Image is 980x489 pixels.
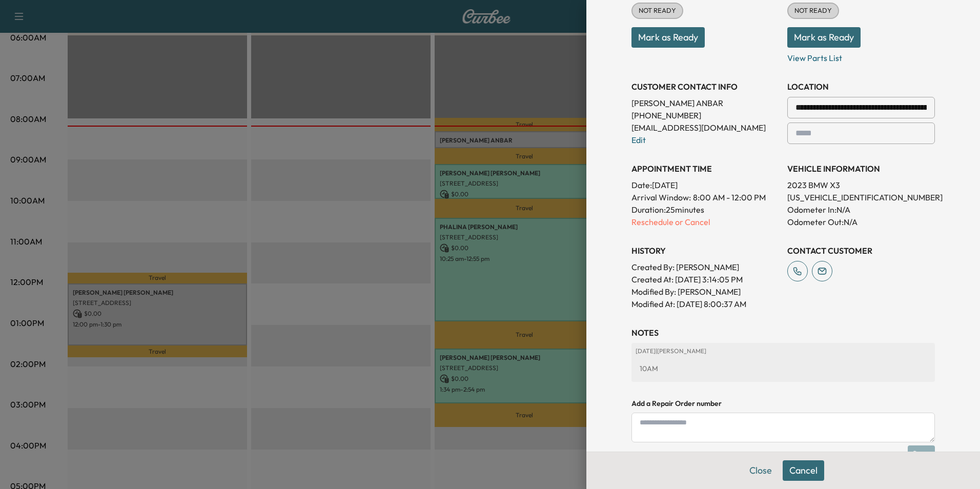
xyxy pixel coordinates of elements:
[787,191,935,203] p: [US_VEHICLE_IDENTIFICATION_NUMBER]
[787,244,935,257] h3: CONTACT CUSTOMER
[783,460,824,481] button: Cancel
[631,273,779,286] p: Created At : [DATE] 3:14:05 PM
[636,347,931,355] p: [DATE] | [PERSON_NAME]
[631,286,779,298] p: Modified By : [PERSON_NAME]
[631,162,779,175] h3: APPOINTMENT TIME
[787,216,935,228] p: Odometer Out: N/A
[631,398,935,409] h4: Add a Repair Order number
[631,216,779,228] p: Reschedule or Cancel
[787,80,935,93] h3: LOCATION
[631,109,779,121] p: [PHONE_NUMBER]
[787,48,935,64] p: View Parts List
[636,359,931,378] div: 10AM
[787,179,935,191] p: 2023 BMW X3
[631,261,779,273] p: Created By : [PERSON_NAME]
[631,327,935,339] h3: NOTES
[693,191,766,203] span: 8:00 AM - 12:00 PM
[631,298,779,310] p: Modified At : [DATE] 8:00:37 AM
[631,179,779,191] p: Date: [DATE]
[632,6,682,16] span: NOT READY
[631,203,779,216] p: Duration: 25 minutes
[631,191,779,203] p: Arrival Window:
[631,27,705,48] button: Mark as Ready
[631,80,779,93] h3: CUSTOMER CONTACT INFO
[787,203,935,216] p: Odometer In: N/A
[743,460,779,481] button: Close
[788,6,838,16] span: NOT READY
[631,97,779,109] p: [PERSON_NAME] ANBAR
[631,244,779,257] h3: History
[631,135,646,145] a: Edit
[787,162,935,175] h3: VEHICLE INFORMATION
[631,121,779,134] p: [EMAIL_ADDRESS][DOMAIN_NAME]
[787,27,861,48] button: Mark as Ready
